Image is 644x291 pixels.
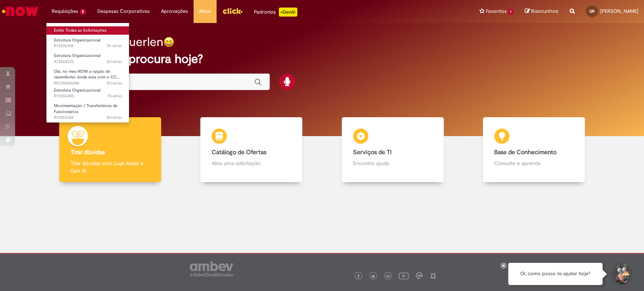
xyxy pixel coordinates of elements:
span: INC00524808 [54,80,122,86]
time: 24/09/2025 16:44:39 [107,80,122,86]
span: Ola, no meu NOW a opção de reeembolso ainda esta com o CC… [54,69,120,80]
a: Base de Conhecimento Consulte e aprenda [463,117,604,182]
div: Padroniza [254,8,297,17]
img: logo_footer_workplace.png [416,272,423,279]
span: Estrutura Organizacional [54,53,100,58]
ul: Requisições [46,23,129,123]
img: logo_footer_naosei.png [430,272,437,279]
b: Serviços de TI [353,149,392,156]
p: +GenAi [279,8,297,17]
img: logo_footer_facebook.png [357,274,360,278]
img: logo_footer_twitter.png [371,274,375,278]
time: 22/09/2025 15:45:03 [107,93,122,99]
b: Base de Conhecimento [494,149,556,156]
span: 2h atrás [107,43,122,49]
span: Estrutura Organizacional [54,37,100,43]
span: 5 [80,9,86,15]
img: logo_footer_youtube.png [399,271,409,280]
span: R13553342 [54,115,122,121]
img: logo_footer_linkedin.png [386,274,390,279]
span: Despesas Corporativas [97,8,150,15]
span: Requisições [52,8,78,15]
a: Rascunhos [525,8,558,15]
a: Serviços de TI Encontre ajuda [322,117,463,182]
img: happy-face.png [163,37,174,47]
a: Aberto R13576308 : Estrutura Organizacional [46,36,129,50]
a: Tirar dúvidas Tirar dúvidas com Lupi Assist e Gen Ai [40,117,181,182]
h2: O que você procura hoje? [61,52,583,66]
time: 29/09/2025 11:44:38 [107,43,122,49]
b: Tirar dúvidas [71,149,105,156]
span: [PERSON_NAME] [600,8,638,14]
div: Oi, como posso te ajudar hoje? [508,263,603,285]
b: Catálogo de Ofertas [212,149,266,156]
a: Aberto R13556000 : Estrutura Organizacional [46,86,129,100]
a: Aberto INC00524808 : Ola, no meu NOW a opção de reeembolso ainda esta com o CC antigo antes de mi... [46,67,129,84]
p: Consulte e aprenda [494,159,573,167]
img: logo_footer_ambev_rotulo_gray.png [190,261,233,276]
a: Aberto R13564335 : Estrutura Organizacional [46,52,129,66]
p: Tirar dúvidas com Lupi Assist e Gen Ai [71,159,150,175]
span: QR [589,9,595,14]
img: click_logo_yellow_360x200.png [222,5,243,17]
a: Catálogo de Ofertas Abra uma solicitação [181,117,322,182]
span: 7d atrás [107,93,122,99]
span: Favoritos [486,8,506,15]
img: ServiceNow [1,4,40,19]
span: Movimentação / Transferência de Funcionários [54,103,117,115]
p: Abra uma solicitação [212,159,291,167]
span: 5d atrás [107,59,122,64]
span: R13556000 [54,93,122,99]
span: Estrutura Organizacional [54,87,100,93]
time: 21/09/2025 23:57:25 [107,115,122,120]
span: 1 [508,9,513,15]
span: 5d atrás [107,80,122,86]
button: Iniciar Conversa de Suporte [610,263,633,285]
a: Aberto R13553342 : Movimentação / Transferência de Funcionários [46,102,129,118]
span: 8d atrás [107,115,122,120]
span: R13576308 [54,43,122,49]
a: Exibir Todas as Solicitações [46,26,129,35]
span: Rascunhos [531,8,558,15]
p: Encontre ajuda [353,159,432,167]
time: 24/09/2025 17:12:14 [107,59,122,64]
span: R13564335 [54,59,122,65]
span: More [199,8,211,15]
span: Aprovações [161,8,188,15]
